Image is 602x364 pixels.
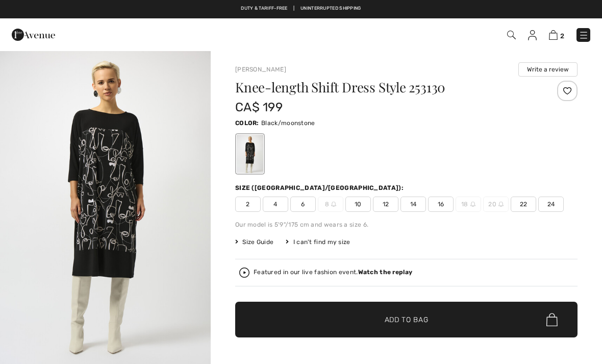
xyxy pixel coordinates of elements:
div: Featured in our live fashion event. [254,269,412,276]
span: 16 [428,197,454,212]
span: 14 [400,197,426,212]
div: Black/moonstone [237,135,263,173]
div: Size ([GEOGRAPHIC_DATA]/[GEOGRAPHIC_DATA]): [235,183,406,192]
div: Our model is 5'9"/175 cm and wears a size 6. [235,220,578,229]
img: ring-m.svg [470,202,475,207]
span: 2 [560,32,564,40]
a: 2 [549,29,564,41]
img: Shopping Bag [549,30,558,40]
span: 2 [235,197,261,212]
span: Size Guide [235,237,273,247]
span: CA$ 199 [235,100,283,114]
a: [PERSON_NAME] [235,66,286,73]
span: 4 [263,197,288,212]
a: 1ère Avenue [12,29,55,39]
img: ring-m.svg [331,202,336,207]
img: Search [507,31,516,39]
span: 10 [345,197,371,212]
span: 18 [456,197,481,212]
span: 20 [483,197,509,212]
div: I can't find my size [286,237,350,247]
img: Menu [579,30,589,40]
strong: Watch the replay [358,269,413,276]
img: My Info [528,30,537,40]
img: Bag.svg [546,313,558,326]
span: 22 [511,197,536,212]
span: 6 [290,197,316,212]
h1: Knee-length Shift Dress Style 253130 [235,81,520,94]
button: Add to Bag [235,302,578,337]
span: 8 [318,197,343,212]
span: Black/moonstone [261,119,315,127]
img: Watch the replay [239,268,249,278]
img: ring-m.svg [498,202,504,207]
button: Write a review [518,62,578,77]
span: 24 [538,197,564,212]
span: Color: [235,119,259,127]
img: 1ère Avenue [12,25,55,45]
span: 12 [373,197,398,212]
span: Add to Bag [385,314,429,325]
